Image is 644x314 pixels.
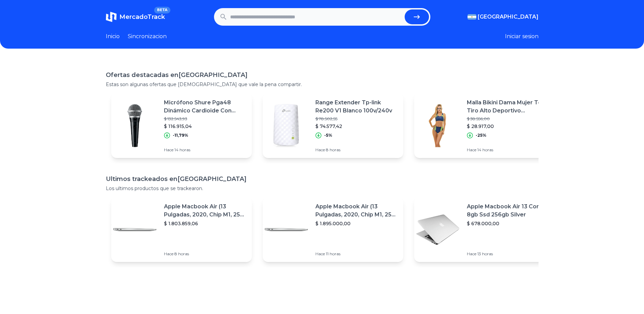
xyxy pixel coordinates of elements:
span: [GEOGRAPHIC_DATA] [478,13,539,21]
h1: Ofertas destacadas en [GEOGRAPHIC_DATA] [106,70,539,80]
p: Apple Macbook Air (13 Pulgadas, 2020, Chip M1, 256 Gb De Ssd, 8 Gb De Ram) - Plata [164,203,246,219]
p: Range Extender Tp-link Re200 V1 Blanco 100v/240v [315,99,398,115]
p: $ 116.915,04 [164,123,246,130]
a: Inicio [106,32,120,41]
p: $ 1.803.859,06 [164,220,246,227]
a: Sincronizacion [128,32,167,41]
a: Featured imageMalla Bikini Dama Mujer Top Tiro Alto Deportivo Combinado$ 38.556,00$ 28.917,00-25%... [414,93,555,158]
img: Featured image [263,102,310,149]
p: Estas son algunas ofertas que [DEMOGRAPHIC_DATA] que vale la pena compartir. [106,81,539,88]
p: -5% [324,133,332,138]
img: Featured image [111,102,159,149]
p: $ 678.000,00 [467,220,549,227]
p: $ 28.917,00 [467,123,549,130]
p: Hace 11 horas [315,251,398,257]
p: Hace 14 horas [467,147,549,153]
a: Featured imageMicrófono Shure Pga48 Dinámico Cardioide Con Cable Xlr 4.5m$ 132.543,93$ 116.915,04... [111,93,252,158]
a: Featured imageApple Macbook Air 13 Core I5 8gb Ssd 256gb Silver$ 678.000,00Hace 13 horas [414,197,555,262]
span: BETA [154,7,170,14]
button: Iniciar sesion [505,32,539,41]
p: Hace 14 horas [164,147,246,153]
p: Malla Bikini Dama Mujer Top Tiro Alto Deportivo Combinado [467,99,549,115]
h1: Ultimos trackeados en [GEOGRAPHIC_DATA] [106,174,539,184]
img: Featured image [414,206,461,253]
a: Featured imageApple Macbook Air (13 Pulgadas, 2020, Chip M1, 256 Gb De Ssd, 8 Gb De Ram) - Plata$... [111,197,252,262]
p: -11,79% [173,133,188,138]
a: Featured imageApple Macbook Air (13 Pulgadas, 2020, Chip M1, 256 Gb De Ssd, 8 Gb De Ram) - Plata$... [263,197,403,262]
button: [GEOGRAPHIC_DATA] [468,13,539,21]
a: MercadoTrackBETA [106,11,165,22]
img: Featured image [263,206,310,253]
img: Featured image [414,102,461,149]
span: MercadoTrack [119,13,165,21]
p: $ 1.895.000,00 [315,220,398,227]
p: $ 78.502,55 [315,116,398,122]
p: $ 38.556,00 [467,116,549,122]
p: Apple Macbook Air 13 Core I5 8gb Ssd 256gb Silver [467,203,549,219]
p: Los ultimos productos que se trackearon. [106,185,539,192]
p: -25% [476,133,486,138]
p: $ 74.577,42 [315,123,398,130]
p: $ 132.543,93 [164,116,246,122]
p: Hace 13 horas [467,251,549,257]
img: Argentina [468,14,476,20]
p: Apple Macbook Air (13 Pulgadas, 2020, Chip M1, 256 Gb De Ssd, 8 Gb De Ram) - Plata [315,203,398,219]
p: Micrófono Shure Pga48 Dinámico Cardioide Con Cable Xlr 4.5m [164,99,246,115]
p: Hace 8 horas [315,147,398,153]
img: Featured image [111,206,159,253]
a: Featured imageRange Extender Tp-link Re200 V1 Blanco 100v/240v$ 78.502,55$ 74.577,42-5%Hace 8 horas [263,93,403,158]
p: Hace 8 horas [164,251,246,257]
img: MercadoTrack [106,11,117,22]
